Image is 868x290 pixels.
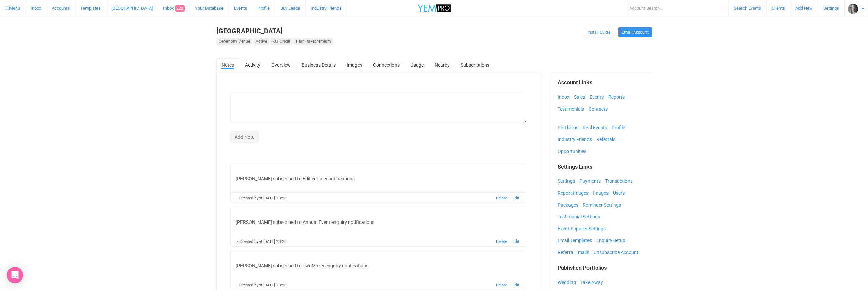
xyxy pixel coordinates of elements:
a: Edit [512,283,519,287]
a: Notes [216,58,239,73]
a: Testimonial Settings [558,212,603,222]
a: Delete [496,196,507,200]
a: Images [593,188,612,198]
span: Clients [772,6,785,11]
div: [PERSON_NAME] subscribed to Annual Event enquiry notifications [236,212,521,232]
legend: Account Links [558,79,645,87]
a: Reminder Settings [583,200,624,210]
a: Business Details [296,58,341,72]
a: Events [590,92,607,102]
a: Subscriptions [456,58,495,72]
small: - Created by at [DATE] 13:28 [237,196,287,200]
a: Unsubscribe Account [594,247,642,257]
span: Add New [795,6,813,11]
a: Install Guide [584,27,614,37]
a: Email Account [618,27,652,37]
a: Contacts [589,104,611,114]
span: Search Events [734,6,761,11]
a: Connections [368,58,405,72]
a: Overview [266,58,296,72]
a: Referrals [596,134,619,144]
a: Usage [405,58,429,72]
a: Portfolios [558,122,582,133]
div: [PERSON_NAME] subscribed to TwoMarry enquiry notifications [236,255,521,276]
a: Sales [574,92,589,102]
div: Plan: fakepremium [294,38,333,45]
a: Delete [496,283,507,287]
a: Opportunities [558,146,590,156]
a: Take Away [580,277,606,287]
a: Industry Friends [558,134,595,144]
input: Add Note [230,131,259,143]
a: Images [342,58,367,72]
a: Real Events [583,122,611,133]
a: Testimonials [558,104,587,114]
div: -$3 Credit [270,38,293,45]
a: Users [613,188,628,198]
a: Wedding [558,277,579,287]
small: - Created by at [DATE] 13:28 [237,239,287,244]
div: Open Intercom Messenger [7,267,23,283]
a: Event Supplier Settings [558,224,609,234]
a: Report Images [558,188,592,198]
legend: Settings Links [558,163,645,171]
a: Reports [608,92,628,102]
span: 228 [175,5,185,12]
small: - Created by at [DATE] 13:28 [237,283,287,287]
a: Edit [512,196,519,200]
a: Referral Emails [558,247,593,257]
a: Edit [512,239,519,244]
a: Delete [496,239,507,244]
a: Packages [558,200,582,210]
a: Enquiry Setup [596,235,629,246]
a: Inbox [558,92,573,102]
a: Transactions [605,176,636,186]
a: Payments [579,176,604,186]
a: [GEOGRAPHIC_DATA] [216,27,283,35]
a: Activity [240,58,266,72]
div: [PERSON_NAME] subscribed to Edit enquiry notifications [236,169,521,189]
legend: Published Portfolios [558,264,645,272]
a: Nearby [429,58,455,72]
a: Profile [612,122,629,133]
div: Ceremony Venue [216,38,252,45]
div: Active [253,38,269,45]
a: Email Templates [558,235,595,246]
a: Settings [558,176,578,186]
img: open-uri20201103-4-gj8l2i [848,4,858,14]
